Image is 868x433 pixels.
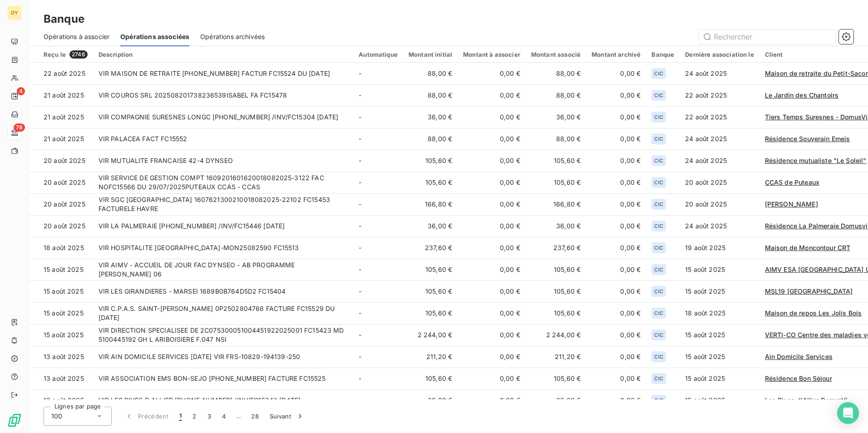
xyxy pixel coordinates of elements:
a: 78 [7,125,21,140]
td: 105,60 € [403,368,458,389]
td: 24 août 2025 [680,215,759,237]
a: Maison de repos Les Jolis Bois [765,309,862,318]
td: 0,00 € [458,368,526,389]
td: 36,00 € [403,106,458,128]
a: Ain Domicile Services [765,352,833,361]
td: 0,00 € [458,128,526,150]
a: Les Rives d'Allier DomusVi [765,396,848,405]
div: Automatique [359,51,398,58]
td: 105,60 € [526,259,586,280]
td: VIR AIMV - ACCUEIL DE JOUR FAC DYNSEO - AB PROGRAMME [PERSON_NAME] 06 [93,259,354,280]
td: 105,60 € [403,259,458,280]
button: 2 [187,407,202,426]
td: 88,00 € [403,128,458,150]
span: CIC [654,93,663,98]
td: - [353,63,403,84]
a: Tiers Temps Suresnes - DomusVi [765,113,868,122]
td: 24 août 2025 [680,128,759,150]
td: VIR AIN DOMICILE SERVICES [DATE] VIR FRS-10829-194139-250 [93,346,354,368]
td: 15 août 2025 [680,324,759,346]
td: 22 août 2025 [680,106,759,128]
input: Rechercher [699,30,835,44]
td: 13 août 2025 [29,346,93,368]
span: CIC [654,289,663,294]
td: 88,00 € [526,84,586,106]
td: 0,00 € [458,215,526,237]
span: MSL19 [GEOGRAPHIC_DATA] [765,287,853,295]
a: Maison de Moncontour CRT [765,243,851,252]
td: 88,00 € [403,84,458,106]
a: CCAS de Puteaux [765,178,819,187]
span: CIC [654,158,663,163]
span: Maison de repos Les Jolis Bois [765,309,862,317]
button: Suivant [264,407,310,426]
td: - [353,259,403,280]
td: 36,00 € [526,106,586,128]
span: Résidence mutualiste "Le Soleil" [765,157,867,164]
span: CIC [654,180,663,185]
td: 0,00 € [586,389,646,411]
td: VIR MUTUALITE FRANCAISE 42-4 DYNSEO [93,150,354,172]
td: 15 août 2025 [29,280,93,302]
td: - [353,302,403,324]
td: 13 août 2025 [29,368,93,389]
span: Opérations archivées [200,32,265,41]
div: Description [99,51,348,58]
button: 28 [246,407,264,426]
td: 0,00 € [586,106,646,128]
td: 15 août 2025 [680,368,759,389]
td: 0,00 € [586,63,646,84]
span: [PERSON_NAME] [765,200,818,208]
span: 100 [51,412,62,421]
td: VIR C.P.A.S. SAINT-[PERSON_NAME] 0P2502804768 FACTURE FC15529 DU [DATE] [93,302,354,324]
a: [PERSON_NAME] [765,200,818,209]
span: Opérations à associer [44,32,109,41]
td: 15 août 2025 [680,259,759,280]
td: 36,00 € [403,389,458,411]
span: 4 [17,87,25,95]
button: 1 [174,407,187,426]
td: 36,00 € [403,215,458,237]
td: 105,60 € [403,172,458,193]
td: 24 août 2025 [680,63,759,84]
span: CIC [654,114,663,120]
td: - [353,128,403,150]
td: 22 août 2025 [29,63,93,84]
span: Tiers Temps Suresnes - DomusVi [765,113,868,121]
td: 211,20 € [526,346,586,368]
td: - [353,215,403,237]
span: Le Jardin des Chantoirs [765,91,838,99]
td: 20 août 2025 [29,150,93,172]
button: 4 [217,407,231,426]
td: 36,00 € [526,215,586,237]
td: VIR SGC [GEOGRAPHIC_DATA] 1607621300210018082025-22102 FC15453 FACTURELE HAVRE [93,193,354,215]
td: 0,00 € [586,84,646,106]
span: CIC [654,354,663,359]
td: - [353,280,403,302]
span: CIC [654,267,663,272]
td: 0,00 € [586,302,646,324]
td: VIR LES GIRANDIERES - MARSEI 1689B0B764D5D2 FC15404 [93,280,354,302]
span: CCAS de Puteaux [765,178,819,186]
td: 21 août 2025 [29,106,93,128]
span: … [231,409,246,423]
td: 0,00 € [458,150,526,172]
td: 20 août 2025 [29,193,93,215]
td: 166,80 € [526,193,586,215]
span: Résidence Souverain Emeis [765,135,850,143]
td: VIR HOSPITALITE [GEOGRAPHIC_DATA]-MON25082590 FC15513 [93,237,354,259]
a: Résidence Bon Séjour [765,374,832,383]
td: 0,00 € [458,280,526,302]
span: Ain Domicile Services [765,353,833,360]
td: 15 août 2025 [680,389,759,411]
span: CIC [654,398,663,403]
td: VIR ASSOCIATION EMS BON-SEJO [PHONE_NUMBER] FACTURE FC15525 [93,368,354,389]
td: 15 août 2025 [29,324,93,346]
td: - [353,237,403,259]
td: 105,60 € [403,280,458,302]
span: Maison de Moncontour CRT [765,244,851,251]
td: 15 août 2025 [29,259,93,280]
td: 105,60 € [526,368,586,389]
td: 36,00 € [526,389,586,411]
td: VIR LES RIVES D ALLIER [PHONE_NUMBER] /INV/FC15343 [DATE] [93,389,354,411]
